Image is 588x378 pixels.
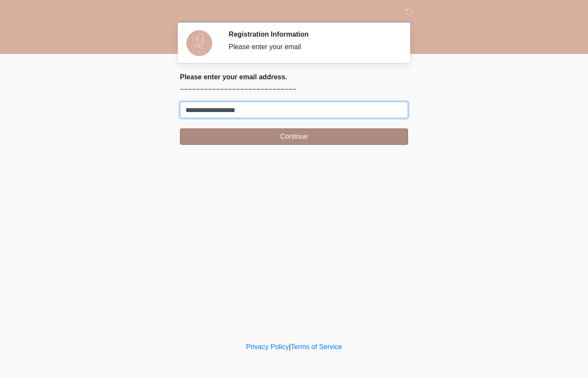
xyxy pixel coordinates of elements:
[171,6,183,17] img: DM Wellness & Aesthetics Logo
[289,343,291,350] a: |
[180,128,408,145] button: Continue
[229,42,395,52] div: Please enter your email
[186,30,212,56] img: Agent Avatar
[180,73,408,81] h2: Please enter your email address.
[291,343,342,350] a: Terms of Service
[180,84,408,95] p: ~~~~~~~~~~~~~~~~~~~~~~~~~~~~~
[229,30,395,38] h2: Registration Information
[246,343,289,350] a: Privacy Policy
